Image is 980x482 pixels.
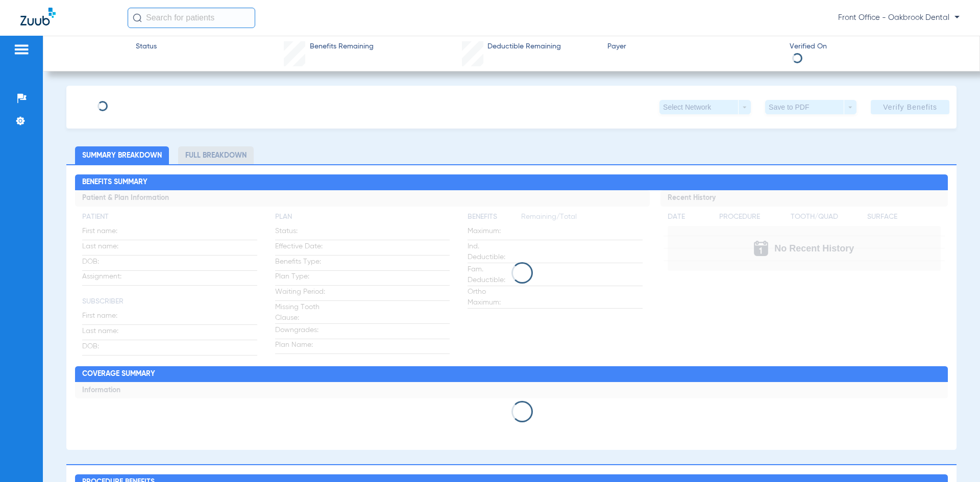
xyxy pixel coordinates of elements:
img: Zuub Logo [20,8,56,26]
span: Status [136,41,157,52]
span: Verified On [790,41,963,52]
span: Payer [607,41,781,52]
img: Search Icon [133,13,142,22]
span: Deductible Remaining [487,41,561,52]
li: Full Breakdown [178,146,254,164]
li: Summary Breakdown [75,146,169,164]
h2: Benefits Summary [75,174,947,191]
input: Search for patients [128,8,255,28]
span: Front Office - Oakbrook Dental [838,13,960,23]
img: hamburger-icon [13,43,30,56]
h2: Coverage Summary [75,366,947,383]
span: Benefits Remaining [310,41,374,52]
